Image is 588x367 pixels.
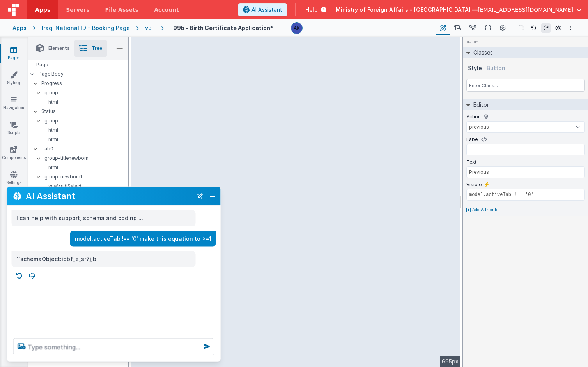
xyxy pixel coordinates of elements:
p: html [41,127,128,133]
span: [EMAIL_ADDRESS][DOMAIN_NAME] [478,6,573,14]
p: Add Attribute [472,207,499,213]
p: group-titlenewborn [44,154,128,162]
h2: Classes [470,47,493,58]
span: Ministry of Foreign Affairs - [GEOGRAPHIC_DATA] — [336,6,478,14]
span: Help [305,6,318,14]
div: 695px [440,356,460,367]
img: 1f6063d0be199a6b217d3045d703aa70 [291,23,302,34]
p: html [41,136,128,143]
p: Progress [41,79,128,88]
h4: 09b - Birth Certificate Application [173,25,273,31]
p: group [44,88,128,97]
span: Apps [35,6,50,14]
div: --> [131,37,460,367]
p: html [41,99,128,105]
p: vueMultiSelect [41,183,128,189]
h4: button [463,37,482,47]
label: Action [466,114,481,120]
button: Button [485,63,507,74]
div: v3 [145,24,155,32]
label: Label [466,136,479,143]
button: Ministry of Foreign Affairs - [GEOGRAPHIC_DATA] — [EMAIL_ADDRESS][DOMAIN_NAME] [336,6,582,14]
p: group-newborn1 [44,173,128,181]
div: Iraqi National ID - Booking Page [42,24,130,32]
span: Servers [66,6,89,14]
label: Text [466,159,476,165]
p: group [44,116,128,125]
span: Tree [92,45,102,51]
span: AI Assistant [251,6,282,14]
button: Add Attribute [466,207,585,213]
div: Page [28,60,128,69]
p: ``schemaObject:idbf_e_sr7jjb [16,254,191,264]
button: AI Assistant [238,3,287,16]
button: Style [466,63,484,74]
h2: Editor [470,99,489,110]
p: I can help with support, schema and coding ... [16,213,191,223]
p: model.activeTab !== '0' make this equation to >=1 [75,234,211,243]
button: New Chat [194,191,205,201]
p: Page Body [39,71,128,77]
p: Tab0 [41,145,128,153]
p: Status [41,107,128,116]
input: Enter Class... [466,79,585,92]
button: Options [566,23,576,33]
button: Close [207,191,218,201]
span: File Assets [105,6,139,14]
h2: AI Assistant [26,191,192,201]
div: Apps [12,24,27,32]
p: html [41,164,128,171]
span: Elements [48,45,70,51]
label: Visible [466,182,482,188]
